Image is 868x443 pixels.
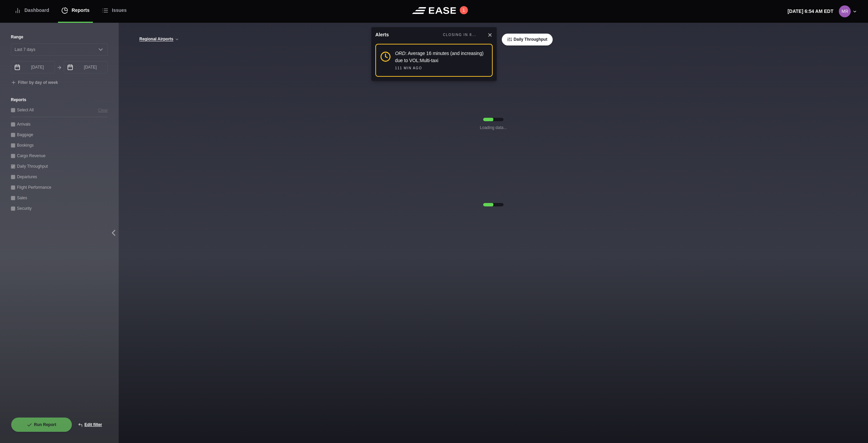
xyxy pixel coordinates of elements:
[64,61,108,73] input: mm/dd/yyyy
[11,34,108,40] label: Range
[395,66,422,71] div: 111 MIN AGO
[839,5,851,17] img: 0b2ed616698f39eb9cebe474ea602d52
[788,8,833,15] p: [DATE] 6:54 AM EDT
[11,80,58,86] button: Filter by day of week
[72,417,108,432] button: Edit filter
[460,6,468,14] button: 1
[11,97,108,103] label: Reports
[395,50,488,64] div: : Average 16 minutes (and increasing) due to VOL:Multi-taxi
[395,51,406,56] em: ORD
[502,34,553,45] button: Daily Throughput
[139,37,179,42] button: Regional Airports
[98,107,108,114] button: Clear
[480,125,507,131] b: Loading data...
[11,61,55,73] input: mm/dd/yyyy
[443,32,476,38] div: CLOSING IN 8...
[375,31,389,38] div: Alerts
